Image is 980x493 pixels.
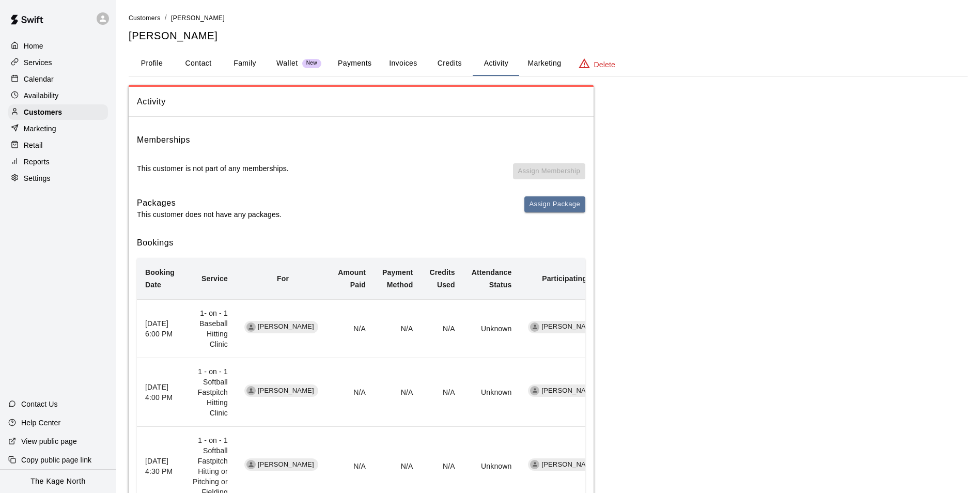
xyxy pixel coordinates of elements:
[513,163,585,188] span: You don't have any memberships
[429,268,455,289] b: Credits Used
[24,57,52,68] p: Services
[276,58,298,69] p: Wallet
[519,51,569,76] button: Marketing
[24,107,62,117] p: Customers
[201,274,228,283] b: Service
[246,322,256,332] div: Alyssa Haines
[129,14,161,22] span: Customers
[537,322,602,332] span: [PERSON_NAME]
[24,173,51,183] p: Settings
[463,299,520,358] td: Unknown
[8,137,108,153] a: Retail
[21,436,77,446] p: View public page
[330,299,374,358] td: N/A
[537,460,602,470] span: [PERSON_NAME]
[129,12,968,24] nav: breadcrumb
[330,51,380,76] button: Payments
[137,133,190,147] h6: Memberships
[24,140,43,150] p: Retail
[542,274,605,283] b: Participating Staff
[24,41,43,51] p: Home
[374,358,421,427] td: N/A
[129,13,161,22] a: Customers
[421,358,463,427] td: N/A
[137,196,282,210] h6: Packages
[528,321,602,333] div: [PERSON_NAME]
[380,51,426,76] button: Invoices
[129,51,968,76] div: basic tabs example
[277,274,289,283] b: For
[463,358,520,427] td: Unknown
[530,322,539,332] div: Brittani Goettsch
[129,51,175,76] button: Profile
[421,299,463,358] td: N/A
[254,460,318,470] span: [PERSON_NAME]
[30,476,86,487] p: The Kage North
[24,157,50,167] p: Reports
[246,460,256,469] div: Alyssa Haines
[24,74,54,84] p: Calendar
[374,299,421,358] td: N/A
[8,171,108,186] a: Settings
[137,236,585,250] h6: Bookings
[183,299,236,358] td: 1- on - 1 Baseball Hitting Clinic
[171,14,225,22] span: [PERSON_NAME]
[246,386,256,395] div: Alyssa Haines
[254,322,318,332] span: [PERSON_NAME]
[137,95,585,109] span: Activity
[254,386,318,396] span: [PERSON_NAME]
[530,386,539,395] div: Brittani Goettsch
[472,268,512,289] b: Attendance Status
[145,268,175,289] b: Booking Date
[382,268,413,289] b: Payment Method
[8,88,108,103] a: Availability
[222,51,268,76] button: Family
[8,71,108,87] a: Calendar
[8,104,108,120] a: Customers
[137,163,289,174] p: This customer is not part of any memberships.
[530,460,539,469] div: Brittani Goettsch
[528,384,602,397] div: [PERSON_NAME]
[524,196,585,212] button: Assign Package
[24,124,56,134] p: Marketing
[24,90,59,101] p: Availability
[8,38,108,54] a: Home
[8,154,108,170] a: Reports
[137,299,183,358] th: [DATE] 6:00 PM
[426,51,473,76] button: Credits
[330,358,374,427] td: N/A
[338,268,366,289] b: Amount Paid
[137,209,282,220] p: This customer does not have any packages.
[537,386,602,396] span: [PERSON_NAME]
[473,51,519,76] button: Activity
[8,55,108,70] a: Services
[175,51,222,76] button: Contact
[21,455,91,465] p: Copy public page link
[129,29,968,43] h5: [PERSON_NAME]
[21,399,58,409] p: Contact Us
[594,59,615,70] p: Delete
[21,418,60,428] p: Help Center
[528,458,602,471] div: [PERSON_NAME]
[137,358,183,427] th: [DATE] 4:00 PM
[165,12,167,23] li: /
[8,121,108,136] a: Marketing
[183,358,236,427] td: 1 - on - 1 Softball Fastpitch Hitting Clinic
[302,60,321,67] span: New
